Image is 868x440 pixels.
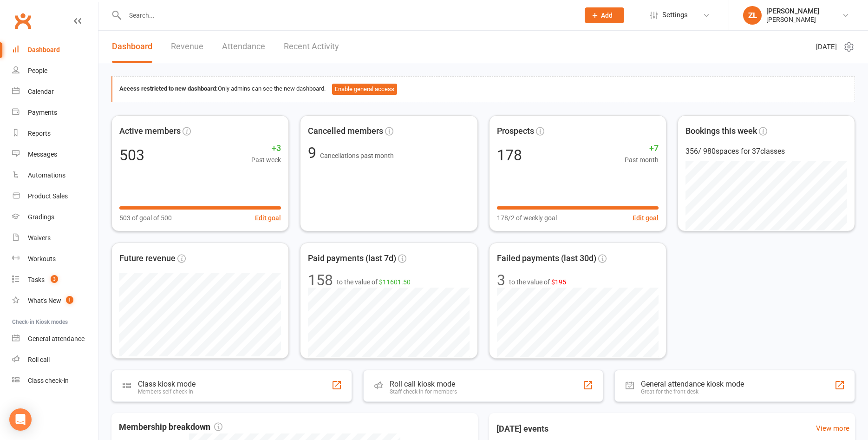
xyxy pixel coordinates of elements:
[12,290,98,311] a: What's New1
[308,273,333,288] div: 158
[138,388,196,395] div: Members self check-in
[28,46,60,53] div: Dashboard
[12,249,98,269] a: Workouts
[28,213,54,221] div: Gradings
[171,31,203,63] a: Revenue
[28,335,85,342] div: General attendance
[66,296,73,304] span: 1
[766,7,819,15] div: [PERSON_NAME]
[28,255,56,263] div: Workouts
[816,423,849,434] a: View more
[497,252,596,265] span: Failed payments (last 30d)
[119,252,176,265] span: Future revenue
[255,213,281,223] button: Edit goal
[122,9,573,22] input: Search...
[509,277,566,287] span: to the value of
[119,148,144,163] div: 503
[112,31,152,63] a: Dashboard
[251,142,281,155] span: +3
[12,165,98,186] a: Automations
[119,420,222,434] span: Membership breakdown
[28,192,68,200] div: Product Sales
[12,269,98,290] a: Tasks 3
[119,125,181,138] span: Active members
[28,297,61,304] div: What's New
[320,152,394,159] span: Cancellations past month
[28,171,65,179] div: Automations
[251,155,281,165] span: Past week
[284,31,339,63] a: Recent Activity
[497,213,557,223] span: 178/2 of weekly goal
[662,5,688,26] span: Settings
[138,380,196,388] div: Class kiosk mode
[12,123,98,144] a: Reports
[11,9,34,33] a: Clubworx
[489,420,556,437] h3: [DATE] events
[28,130,51,137] div: Reports
[12,186,98,207] a: Product Sales
[379,278,411,286] span: $11601.50
[28,67,47,74] div: People
[497,125,534,138] span: Prospects
[28,234,51,242] div: Waivers
[308,252,396,265] span: Paid payments (last 7d)
[12,228,98,249] a: Waivers
[222,31,265,63] a: Attendance
[743,6,762,25] div: ZL
[12,370,98,391] a: Class kiosk mode
[308,125,383,138] span: Cancelled members
[119,85,218,92] strong: Access restricted to new dashboard:
[28,88,54,95] div: Calendar
[12,349,98,370] a: Roll call
[685,145,847,158] div: 356 / 980 spaces for 37 classes
[641,380,744,388] div: General attendance kiosk mode
[551,278,566,286] span: $195
[28,276,45,283] div: Tasks
[12,207,98,228] a: Gradings
[685,125,757,138] span: Bookings this week
[337,277,411,287] span: to the value of
[390,388,457,395] div: Staff check-in for members
[28,109,57,116] div: Payments
[12,102,98,123] a: Payments
[28,151,57,158] div: Messages
[28,356,50,363] div: Roll call
[119,84,848,95] div: Only admins can see the new dashboard.
[308,144,320,162] span: 9
[816,41,837,53] span: [DATE]
[9,408,32,431] div: Open Intercom Messenger
[641,388,744,395] div: Great for the front desk
[51,275,58,283] span: 3
[12,39,98,60] a: Dashboard
[12,328,98,349] a: General attendance kiosk mode
[28,377,69,384] div: Class check-in
[625,155,659,165] span: Past month
[497,273,505,288] div: 3
[585,7,624,23] button: Add
[497,148,522,163] div: 178
[12,60,98,81] a: People
[332,84,397,95] button: Enable general access
[601,12,613,19] span: Add
[119,213,172,223] span: 503 of goal of 500
[633,213,659,223] button: Edit goal
[12,144,98,165] a: Messages
[766,15,819,24] div: [PERSON_NAME]
[390,380,457,388] div: Roll call kiosk mode
[12,81,98,102] a: Calendar
[625,142,659,155] span: +7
